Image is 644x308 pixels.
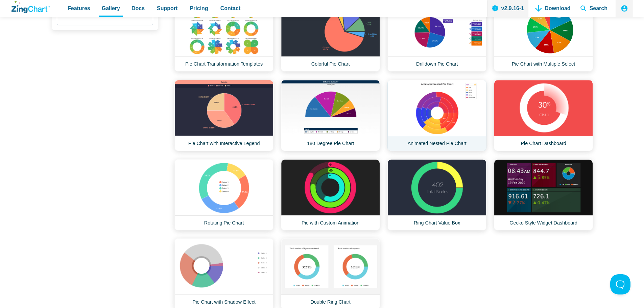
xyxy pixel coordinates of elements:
[494,80,593,151] a: Pie Chart Dashboard
[494,159,593,231] a: Gecko Style Widget Dashboard
[174,159,273,231] a: Rotating Pie Chart
[281,159,380,231] a: Pie with Custom Animation
[281,80,380,151] a: 180 Degree Pie Chart
[102,4,120,13] span: Gallery
[11,1,50,13] a: ZingChart Logo. Click to return to the homepage
[190,4,208,13] span: Pricing
[281,0,380,72] a: Colorful Pie Chart
[157,4,177,13] span: Support
[494,0,593,72] a: Pie Chart with Multiple Select
[174,80,273,151] a: Pie Chart with Interactive Legend
[387,0,486,72] a: Drilldown Pie Chart
[68,4,90,13] span: Features
[387,80,486,151] a: Animated Nested Pie Chart
[387,159,486,231] a: Ring Chart Value Box
[610,274,630,294] iframe: Toggle Customer Support
[220,4,241,13] span: Contact
[132,4,145,13] span: Docs
[174,0,273,72] a: Pie Chart Transformation Templates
